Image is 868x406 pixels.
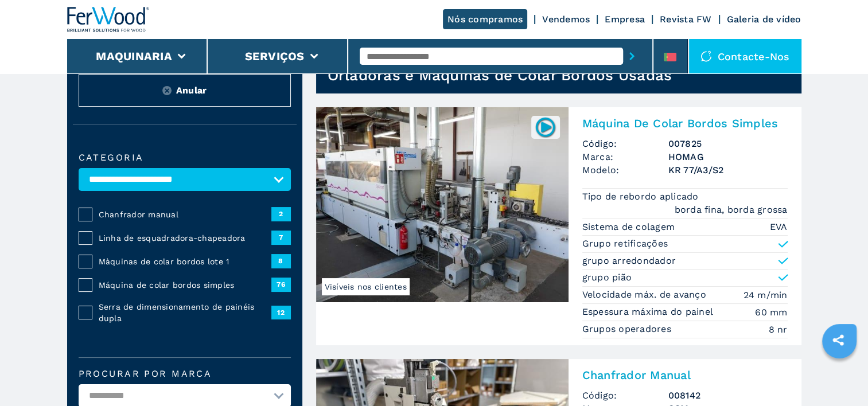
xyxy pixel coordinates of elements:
span: Linha de esquadradora-chapeadora [99,232,271,244]
span: Máquina de colar bordos simples [99,279,271,291]
h3: 008142 [668,389,788,402]
button: submit-button [623,43,641,69]
h2: Chanfrador Manual [582,368,788,382]
p: Grupos operadores [582,323,675,335]
h2: Máquina De Colar Bordos Simples [582,116,788,130]
img: Máquina De Colar Bordos Simples HOMAG KR 77/A3/S2 [316,107,569,302]
span: 8 [271,254,291,268]
div: Contacte-nos [689,39,801,73]
span: Código: [582,137,668,150]
span: 2 [271,207,291,221]
em: EVA [770,220,788,233]
h1: Orladoras e Máquinas de Colar Bordos Usadas [328,66,672,84]
p: Espessura máxima do painel [582,306,717,318]
span: Màquinas de colar bordos lote 1 [99,256,271,267]
button: Serviços [245,49,305,63]
img: Reset [162,86,172,95]
label: Procurar por marca [79,369,291,378]
span: Visíveis nos clientes [322,278,410,295]
button: ResetAnular [79,74,291,107]
p: Sistema de colagem [582,221,678,233]
a: Galeria de vídeo [727,14,801,25]
p: Velocidade máx. de avanço [582,288,710,301]
em: 24 m/min [744,288,788,302]
span: Modelo: [582,163,668,177]
a: Empresa [605,14,645,25]
span: 76 [271,278,291,291]
span: Serra de dimensionamento de painéis dupla [99,301,271,324]
iframe: Chat [819,354,859,397]
em: 60 mm [755,306,787,319]
img: 007825 [534,116,556,138]
a: Vendemos [542,14,590,25]
span: 12 [271,306,291,319]
a: Revista FW [660,14,712,25]
h3: 007825 [668,137,788,150]
span: Marca: [582,150,668,163]
em: borda fina, borda grossa [675,203,788,216]
img: Ferwood [67,7,150,32]
p: Grupo retificações [582,237,668,250]
span: Chanfrador manual [99,209,271,220]
label: categoria [79,153,291,162]
p: Tipo de rebordo aplicado [582,190,702,203]
em: 8 nr [769,323,788,336]
span: 7 [271,231,291,244]
a: sharethis [824,326,853,354]
span: Código: [582,389,668,402]
p: grupo pião [582,271,632,284]
h3: KR 77/A3/S2 [668,163,788,177]
a: Máquina De Colar Bordos Simples HOMAG KR 77/A3/S2Visíveis nos clientes007825Máquina De Colar Bord... [316,107,801,345]
span: Anular [176,84,207,97]
h3: HOMAG [668,150,788,163]
p: grupo arredondador [582,255,676,267]
button: Maquinaria [96,49,172,63]
img: Contacte-nos [700,50,712,62]
a: Nós compramos [443,9,527,29]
